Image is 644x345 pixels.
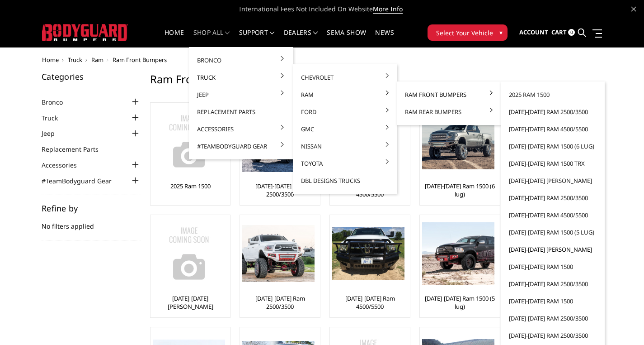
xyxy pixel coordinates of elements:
a: Toyota [296,155,393,172]
a: Account [519,20,548,45]
a: Jeep [193,86,289,103]
a: [DATE]-[DATE] [PERSON_NAME] [504,241,601,258]
a: No Image [153,105,228,177]
a: More Info [373,5,403,14]
a: [DATE]-[DATE] Ram 4500/5500 [504,120,601,138]
a: [DATE]-[DATE] Ram 1500 (5 lug) [422,294,498,311]
a: [DATE]-[DATE] Ram 4500/5500 [504,206,601,224]
a: Ram [91,56,103,64]
a: [DATE]-[DATE] [PERSON_NAME] [504,172,601,189]
a: Chevrolet [296,69,393,86]
span: Cart [551,28,567,36]
a: [DATE]-[DATE] Ram 1500 (5 lug) [504,224,601,241]
a: Jeep [42,129,66,138]
a: News [375,29,394,47]
a: 2025 Ram 1500 [504,86,601,103]
iframe: Chat Widget [599,302,644,345]
a: Accessories [193,120,289,138]
button: Select Your Vehicle [428,24,508,41]
a: [DATE]-[DATE] Ram 2500/3500 [242,182,318,198]
a: Cart 0 [551,20,575,45]
a: #TeamBodyguard Gear [42,176,123,186]
a: Dealers [284,29,318,47]
a: [DATE]-[DATE] Ram 2500/3500 [504,310,601,327]
a: Nissan [296,138,393,155]
a: Truck [42,113,69,123]
a: [DATE]-[DATE] Ram 4500/5500 [332,294,408,311]
span: Ram Front Bumpers [113,56,167,64]
div: No filters applied [42,204,141,240]
a: Bronco [42,97,74,107]
a: [DATE]-[DATE] Ram 2500/3500 [504,103,601,120]
a: [DATE]-[DATE] Ram 2500/3500 [242,294,318,311]
a: Ram [296,86,393,103]
a: Ford [296,103,393,120]
a: Truck [193,69,289,86]
img: BODYGUARD BUMPERS [42,24,128,41]
a: [DATE]-[DATE] Ram 2500/3500 [504,275,601,292]
a: No Image [153,217,228,290]
a: DBL Designs Trucks [296,172,393,189]
h5: Categories [42,72,141,81]
a: Replacement Parts [193,103,289,120]
a: Support [239,29,275,47]
a: Ram Front Bumpers [400,86,497,103]
span: Account [519,28,548,36]
a: 2025 Ram 1500 [170,182,211,190]
a: [DATE]-[DATE] [PERSON_NAME] [153,294,228,311]
a: GMC [296,120,393,138]
span: ▾ [499,28,503,37]
a: Truck [68,56,82,64]
img: No Image [153,217,225,290]
a: SEMA Show [327,29,366,47]
span: 0 [568,29,575,36]
a: [DATE]-[DATE] Ram 1500 (6 lug) [422,182,498,198]
h5: Refine by [42,204,141,212]
a: Accessories [42,160,88,170]
img: No Image [153,105,225,177]
span: Select Your Vehicle [436,28,493,38]
a: shop all [193,29,230,47]
a: [DATE]-[DATE] Ram 1500 TRX [504,155,601,172]
a: [DATE]-[DATE] Ram 1500 [504,292,601,310]
a: #TeamBodyguard Gear [193,138,289,155]
a: Home [42,56,59,64]
a: Home [165,29,184,47]
a: Ram Rear Bumpers [400,103,497,120]
a: Bronco [193,52,289,69]
a: Replacement Parts [42,144,110,154]
h1: Ram Front Bumpers [150,72,591,93]
a: [DATE]-[DATE] Ram 2500/3500 [504,327,601,344]
a: [DATE]-[DATE] Ram 1500 [504,258,601,275]
a: [DATE]-[DATE] Ram 2500/3500 [504,189,601,206]
a: [DATE]-[DATE] Ram 1500 (6 lug) [504,138,601,155]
